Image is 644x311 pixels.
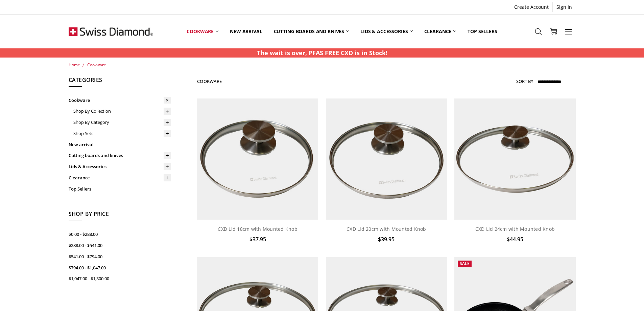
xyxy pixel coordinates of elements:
a: Lids & Accessories [69,161,171,172]
a: $1,047.00 - $1,300.00 [69,273,171,284]
span: Sale [460,261,470,266]
a: Clearance [419,16,462,46]
a: $288.00 - $541.00 [69,240,171,251]
span: $37.95 [249,236,266,243]
a: $794.00 - $1,047.00 [69,262,171,273]
h5: Categories [69,76,171,87]
img: CXD Lid 24cm with Mounted Knob [454,98,575,220]
span: $39.95 [378,236,395,243]
a: CXD Lid 18cm with Mounted Knob [218,226,297,232]
a: Lids & Accessories [355,16,418,46]
img: CXD Lid 20cm with Mounted Knob [326,98,447,220]
a: Shop By Collection [73,106,171,117]
a: New arrival [224,16,268,46]
a: Create Account [510,2,552,12]
a: New arrival [69,139,171,150]
h5: Shop By Price [69,210,171,221]
a: Top Sellers [462,16,503,46]
label: Sort By [516,76,533,87]
a: Cutting boards and knives [268,16,355,46]
img: CXD Lid 18cm with Mounted Knob [197,98,318,220]
a: CXD Lid 20cm with Mounted Knob [347,226,426,232]
a: Cookware [87,62,106,68]
a: Shop Sets [73,128,171,139]
p: The wait is over, PFAS FREE CXD is in Stock! [257,48,387,58]
a: $0.00 - $288.00 [69,229,171,240]
a: Clearance [69,172,171,183]
a: Cutting boards and knives [69,150,171,161]
a: CXD Lid 24cm with Mounted Knob [475,226,555,232]
h1: Cookware [197,79,222,84]
span: $44.95 [507,236,523,243]
a: Top Sellers [69,183,171,195]
a: Shop By Category [73,117,171,128]
a: Cookware [69,95,171,106]
a: Sign In [553,2,576,12]
a: Home [69,62,80,68]
a: $541.00 - $794.00 [69,251,171,262]
a: Cookware [181,16,224,46]
img: Free Shipping On Every Order [69,15,153,48]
